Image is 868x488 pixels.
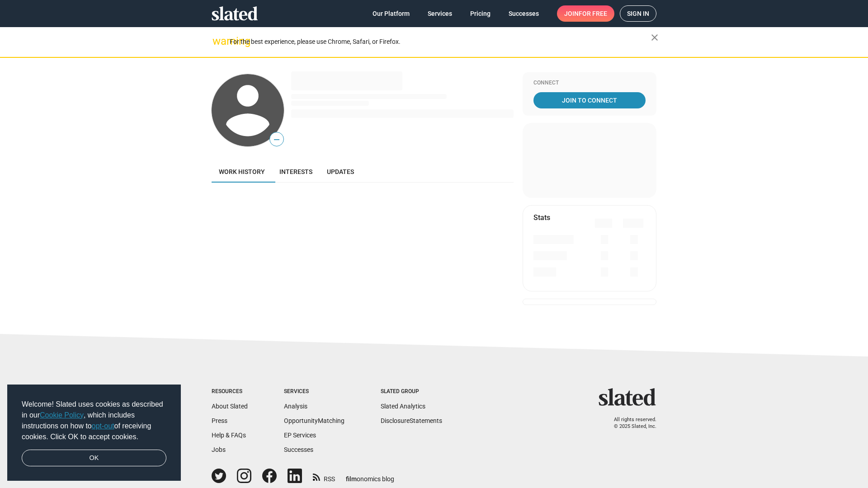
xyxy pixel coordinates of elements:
[463,5,498,22] a: Pricing
[284,432,316,439] a: EP Services
[649,32,660,43] mat-icon: close
[381,403,425,410] a: Slated Analytics
[284,403,307,410] a: Analysis
[313,469,335,483] a: RSS
[212,36,223,47] mat-icon: warning
[470,5,491,22] span: Pricing
[272,161,320,183] a: Interests
[604,417,656,430] p: All rights reserved. © 2025 Slated, Inc.
[533,92,646,108] a: Join To Connect
[365,5,417,22] a: Our Platform
[535,92,644,108] span: Join To Connect
[22,450,166,467] a: dismiss cookie message
[501,5,546,22] a: Successes
[428,5,452,22] span: Services
[212,432,246,439] a: Help & FAQs
[420,5,459,22] a: Services
[284,417,344,424] a: OpportunityMatching
[509,5,539,22] span: Successes
[373,5,410,22] span: Our Platform
[279,168,312,175] span: Interests
[22,399,166,442] span: Welcome! Slated uses cookies as described in our , which includes instructions on how to of recei...
[579,5,607,22] span: for free
[533,80,646,87] div: Connect
[557,5,614,22] a: Joinfor free
[533,213,550,222] mat-card-title: Stats
[212,161,272,183] a: Work history
[219,168,265,175] span: Work history
[620,5,656,22] a: Sign in
[381,388,442,395] div: Slated Group
[327,168,354,175] span: Updates
[320,161,361,183] a: Updates
[212,403,248,410] a: About Slated
[270,134,283,145] span: —
[381,417,442,424] a: DisclosureStatements
[230,36,651,48] div: For the best experience, please use Chrome, Safari, or Firefox.
[212,388,248,395] div: Resources
[627,6,649,21] span: Sign in
[212,417,227,424] a: Press
[284,388,344,395] div: Services
[564,5,607,22] span: Join
[284,446,313,453] a: Successes
[92,422,114,430] a: opt-out
[40,411,84,419] a: Cookie Policy
[7,385,181,481] div: cookieconsent
[346,475,357,483] span: film
[346,468,394,483] a: filmonomics blog
[212,446,226,453] a: Jobs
